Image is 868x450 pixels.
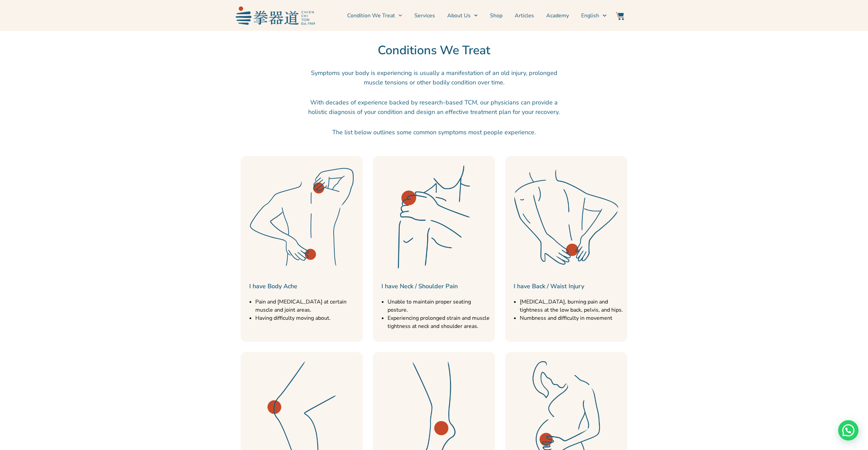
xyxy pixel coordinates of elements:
[581,7,606,24] a: English
[414,7,435,24] a: Services
[193,43,675,58] h2: Conditions We Treat
[244,159,359,275] img: Services Icon-39
[307,128,561,137] p: The list below outlines some common symptoms most people experience.
[447,7,478,24] a: About Us
[255,298,359,314] li: Pain and [MEDICAL_DATA] at certain muscle and joint areas.
[388,298,492,314] li: Unable to maintain proper seating posture.
[581,12,599,20] span: English
[520,314,624,322] li: Numbness and difficulty in movement
[318,7,607,24] nav: Menu
[514,282,584,290] a: I have Back / Waist Injury
[509,159,624,275] img: Services Icon-44
[376,159,492,275] img: Services Icon-43
[616,12,624,20] img: Website Icon-03
[249,282,297,290] a: I have Body Ache
[515,7,534,24] a: Articles
[255,314,359,322] li: Having difficulty moving about.
[490,7,502,24] a: Shop
[307,98,561,117] p: With decades of experience backed by research-based TCM, our physicians can provide a holistic di...
[307,68,561,87] p: Symptoms your body is experiencing is usually a manifestation of an old injury, prolonged muscle ...
[381,282,458,290] a: I have Neck / Shoulder Pain
[520,298,624,314] li: [MEDICAL_DATA], burning pain and tightness at the low back, pelvis, and hips.
[388,314,492,330] li: Experiencing prolonged strain and muscle tightness at neck and shoulder areas.
[347,7,402,24] a: Condition We Treat
[546,7,569,24] a: Academy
